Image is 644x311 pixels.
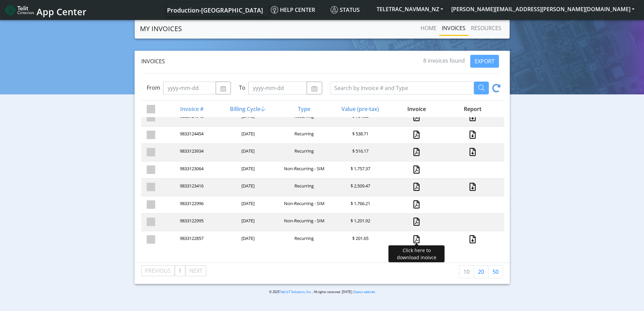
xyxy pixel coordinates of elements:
[140,22,182,36] a: MY INVOICES
[219,183,275,192] div: [DATE]
[141,265,207,276] ul: Pagination
[332,113,388,122] div: $ 704.66
[332,183,388,192] div: $ 2,509.47
[332,218,388,227] div: $ 1,201.92
[276,113,332,122] div: Recurring
[271,6,315,14] span: Help center
[219,113,275,122] div: [DATE]
[276,131,332,140] div: Recurring
[147,84,160,92] label: From
[166,289,478,294] p: © 2025 . All rights reserved. [DATE] |
[468,21,504,35] a: RESOURCES
[141,58,165,65] span: Invoices
[332,235,388,244] div: $ 201.65
[248,82,307,94] input: yyyy-mm-dd
[332,165,388,175] div: $ 1,757.37
[163,82,216,94] input: yyyy-mm-dd
[268,3,328,17] a: Help center
[488,265,503,278] a: 50
[163,218,219,227] div: 9833122995
[276,183,332,192] div: Recurring
[276,105,332,113] div: Type
[331,6,338,14] img: status.svg
[5,3,86,17] a: App Center
[388,105,444,113] div: Invoice
[311,86,317,91] img: calendar.svg
[279,290,312,294] a: Telit IoT Solutions, Inc.
[276,165,332,175] div: Non-Recurring - SIM
[276,148,332,157] div: Recurring
[163,183,219,192] div: 9833123416
[37,5,87,18] span: App Center
[219,131,275,140] div: [DATE]
[418,21,439,35] a: Home
[276,235,332,244] div: Recurring
[332,200,388,209] div: $ 1,766.21
[163,200,219,209] div: 9833122996
[354,290,375,294] a: Status website
[163,165,219,175] div: 9833123064
[332,131,388,140] div: $ 538.71
[5,5,34,16] img: logo-telit-cinterion-gw-new.png
[219,148,275,157] div: [DATE]
[439,21,468,35] a: INVOICES
[163,131,219,140] div: 9833124454
[219,105,275,113] div: Billing Cycle
[271,6,278,14] img: knowledge.svg
[470,55,499,68] button: EXPORT
[328,3,373,17] a: Status
[276,200,332,209] div: Non-Recurring - SIM
[276,218,332,227] div: Non-Recurring - SIM
[373,3,447,15] button: TELETRAC_NAVMAN_NZ
[167,3,263,17] a: Your current platform instance
[330,82,474,94] input: Search by Invoice # and Type
[163,148,219,157] div: 9833123934
[474,265,488,278] a: 20
[163,235,219,244] div: 9833122857
[219,165,275,175] div: [DATE]
[163,113,219,122] div: 9833124940
[219,235,275,244] div: [DATE]
[444,105,500,113] div: Report
[447,3,639,15] button: [PERSON_NAME][EMAIL_ADDRESS][PERSON_NAME][DOMAIN_NAME]
[219,200,275,209] div: [DATE]
[331,6,360,14] span: Status
[189,267,202,274] span: Next
[178,267,182,274] span: 1
[145,267,171,274] span: Previous
[219,218,275,227] div: [DATE]
[332,105,388,113] div: Value (pre-tax)
[167,6,263,14] span: Production-[GEOGRAPHIC_DATA]
[220,86,226,91] img: calendar.svg
[388,245,445,262] div: Click here to download inoivce
[163,105,219,113] div: Invoice #
[423,57,465,64] span: 8 invoices found
[239,84,245,92] label: To
[332,148,388,157] div: $ 516.17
